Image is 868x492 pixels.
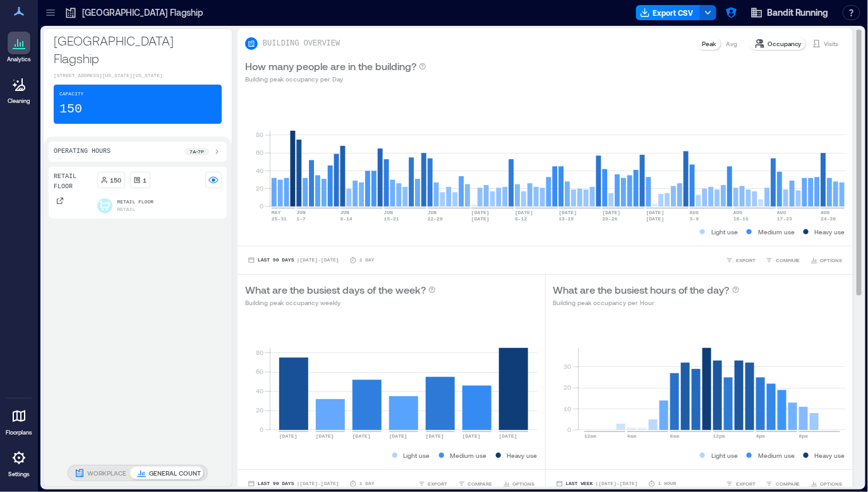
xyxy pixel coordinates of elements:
[256,407,263,414] tspan: 20
[149,468,201,478] p: GENERAL COUNT
[821,256,843,264] span: OPTIONS
[584,433,596,439] text: 12am
[263,39,340,49] p: BUILDING OVERVIEW
[118,198,154,206] p: Retail Floor
[428,216,443,222] text: 22-28
[359,256,375,264] p: 1 Day
[733,216,749,222] text: 10-16
[87,468,126,478] p: WORKPLACE
[245,297,436,308] p: Building peak occupancy weekly
[54,147,111,157] p: Operating Hours
[471,210,490,215] text: [DATE]
[111,175,122,185] p: 150
[723,254,758,267] button: EXPORT
[636,5,701,20] button: Export CSV
[256,349,263,356] tspan: 80
[245,59,416,74] p: How many people are in the building?
[515,210,533,215] text: [DATE]
[513,480,535,488] span: OPTIONS
[768,39,802,49] p: Occupancy
[416,477,450,490] button: EXPORT
[808,254,845,267] button: OPTIONS
[462,433,481,439] text: [DATE]
[711,450,738,460] p: Light use
[763,477,803,490] button: COMPARE
[553,282,730,297] p: What are the busiest hours of the day?
[564,363,571,370] tspan: 30
[272,210,281,215] text: MAY
[646,210,665,215] text: [DATE]
[384,216,399,222] text: 15-21
[658,480,677,488] p: 1 Hour
[821,210,830,215] text: AUG
[316,433,334,439] text: [DATE]
[553,477,641,490] button: Last Week |[DATE]-[DATE]
[59,100,82,118] p: 150
[260,202,263,210] tspan: 0
[767,6,829,19] span: Bandit Running
[428,480,448,488] span: EXPORT
[507,450,538,460] p: Heavy use
[808,477,845,490] button: OPTIONS
[4,443,34,482] a: Settings
[8,97,30,105] p: Cleaning
[713,433,725,439] text: 12pm
[428,210,437,215] text: JUN
[471,216,490,222] text: [DATE]
[603,216,618,222] text: 20-26
[763,254,803,267] button: COMPARE
[143,175,147,185] p: 1
[500,477,538,490] button: OPTIONS
[558,210,577,215] text: [DATE]
[341,216,353,222] text: 8-14
[2,401,36,440] a: Floorplans
[256,184,263,192] tspan: 20
[341,210,350,215] text: JUN
[515,216,527,222] text: 6-12
[824,39,839,49] p: Visits
[245,477,342,490] button: Last 90 Days |[DATE]-[DATE]
[690,216,699,222] text: 3-9
[426,433,444,439] text: [DATE]
[256,167,263,174] tspan: 40
[8,471,30,478] p: Settings
[59,90,83,98] p: Capacity
[567,426,571,433] tspan: 0
[190,148,204,155] p: 7a - 7p
[776,256,800,264] span: COMPARE
[296,216,306,222] text: 1-7
[272,216,287,222] text: 25-31
[245,282,426,297] p: What are the busiest days of the week?
[726,39,737,49] p: Avg
[821,480,843,488] span: OPTIONS
[747,3,833,23] button: Bandit Running
[603,210,621,215] text: [DATE]
[296,210,306,215] text: JUN
[54,172,92,192] p: Retail Floor
[553,297,740,308] p: Building peak occupancy per Hour
[499,433,517,439] text: [DATE]
[815,227,845,237] p: Heavy use
[558,216,574,222] text: 13-19
[118,206,136,213] p: Retail
[384,210,394,215] text: JUN
[256,368,263,376] tspan: 60
[723,477,758,490] button: EXPORT
[736,480,756,488] span: EXPORT
[256,149,263,157] tspan: 60
[54,72,222,80] p: [STREET_ADDRESS][US_STATE][US_STATE]
[627,433,637,439] text: 4am
[82,6,203,19] p: [GEOGRAPHIC_DATA] Flagship
[564,405,571,412] tspan: 10
[3,28,35,67] a: Analytics
[690,210,699,215] text: AUG
[353,433,371,439] text: [DATE]
[256,387,263,395] tspan: 40
[736,256,756,264] span: EXPORT
[564,384,571,392] tspan: 20
[776,480,800,488] span: COMPARE
[245,254,342,267] button: Last 90 Days |[DATE]-[DATE]
[450,450,487,460] p: Medium use
[6,429,32,436] p: Floorplans
[777,210,787,215] text: AUG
